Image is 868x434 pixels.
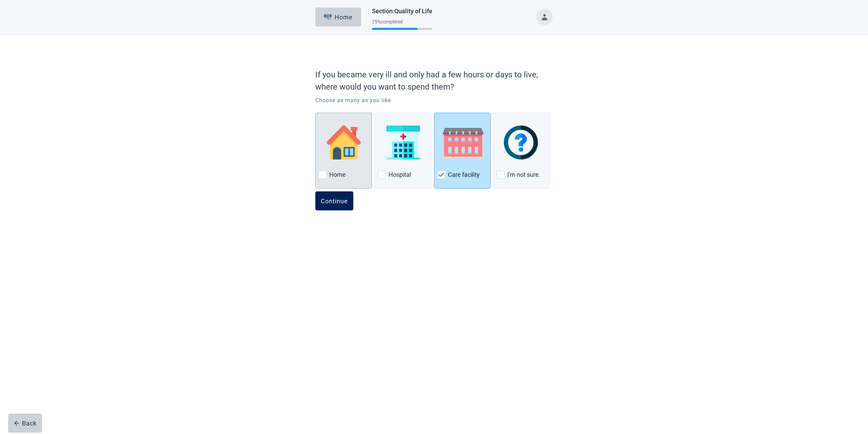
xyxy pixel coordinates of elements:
label: Home [329,171,346,179]
label: If you became very ill and only had a few hours or days to live, where would you want to spend them? [315,69,549,93]
img: Care Facility [437,126,489,159]
img: Elephant [324,14,332,20]
p: Choose as many as you like [315,96,553,105]
div: Continue [321,197,348,204]
label: Care facility [448,171,480,179]
button: Toggle account menu [536,9,553,25]
h1: Section : Quality of Life [372,6,432,16]
div: Home [324,14,353,20]
img: Check [438,173,444,177]
label: I'm not sure. [507,171,540,179]
img: Home [327,126,361,159]
button: Continue [315,191,353,210]
button: ElephantHome [315,7,361,26]
img: Hospital [386,126,420,159]
img: I'm not sure. [504,126,539,159]
span: arrow-left [14,420,19,426]
div: 75 % completed [372,19,432,24]
label: Hospital [389,171,411,179]
button: arrow-leftBack [8,414,42,433]
div: Back [14,420,37,427]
